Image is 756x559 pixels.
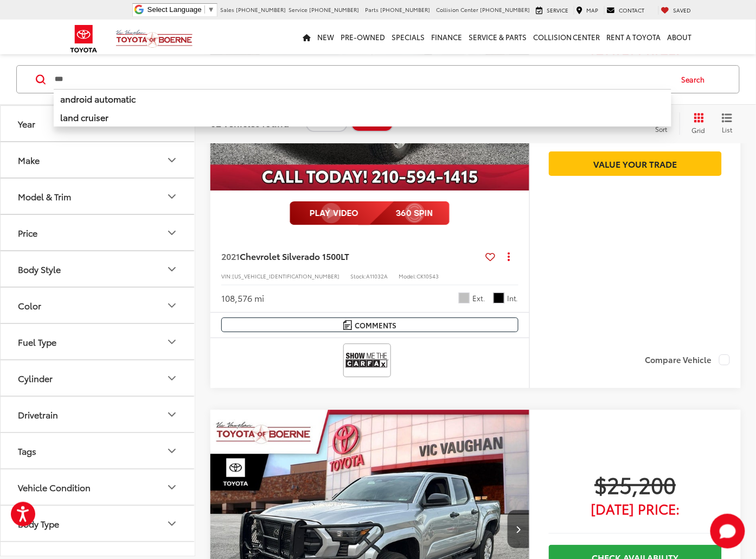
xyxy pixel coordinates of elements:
span: Contact [619,6,645,14]
a: Rent a Toyota [604,20,664,54]
span: Service [547,6,568,14]
button: MakeMake [1,142,196,177]
span: [PHONE_NUMBER] [480,5,530,14]
button: List View [714,112,741,134]
div: Year [18,118,35,129]
span: Map [587,6,599,14]
a: Finance [428,20,465,54]
a: Map [574,6,601,15]
button: CylinderCylinder [1,360,196,396]
button: Fuel TypeFuel Type [1,324,196,359]
button: YearYear [1,106,196,141]
div: Body Type [18,518,59,529]
div: Model & Trim [165,190,178,203]
a: Home [299,20,314,54]
div: Price [18,227,37,238]
a: Specials [388,20,428,54]
button: Search [671,66,721,93]
label: Compare Vehicle [645,354,730,365]
div: Body Style [18,264,61,274]
span: Int. [507,293,518,303]
span: Grid [692,125,706,134]
span: Select Language [148,5,202,14]
div: Cylinder [18,373,53,383]
a: Collision Center [530,20,604,54]
button: ColorColor [1,288,196,323]
div: Vehicle Condition [165,481,178,494]
span: List [722,124,733,134]
span: A11032A [366,272,388,280]
span: Chevrolet Silverado 1500 [240,250,341,262]
div: Body Style [165,263,178,276]
button: Comments [221,317,518,332]
div: Drivetrain [18,409,58,420]
img: View CARFAX report [345,346,389,374]
button: Body StyleBody Style [1,251,196,287]
a: My Saved Vehicles [658,6,694,15]
span: Parts [365,5,379,14]
span: Collision Center [436,5,478,14]
b: android automatic [60,92,136,105]
div: Color [165,299,178,312]
img: full motion video [290,201,450,225]
span: Clear All [358,119,387,128]
button: Vehicle ConditionVehicle Condition [1,469,196,505]
span: Ext. [472,293,485,303]
div: Fuel Type [165,335,178,348]
a: Contact [604,6,648,15]
span: Saved [674,6,691,14]
div: Model & Trim [18,191,71,201]
div: Make [165,154,178,167]
span: Sort [656,124,668,134]
div: Make [18,155,40,165]
b: land cruiser [60,111,108,123]
span: Stock: [350,272,366,280]
span: $25,200 [549,471,722,498]
span: Silver [459,293,470,303]
div: Tags [165,444,178,458]
button: Grid View [680,112,714,134]
div: Price [165,226,178,239]
div: Tags [18,446,36,456]
span: VIN: [221,272,232,280]
img: Toyota [63,21,104,56]
button: Next image [508,510,529,548]
a: Service & Parts: Opens in a new tab [465,20,530,54]
button: DrivetrainDrivetrain [1,397,196,432]
div: Cylinder [165,372,178,385]
button: TagsTags [1,433,196,468]
span: Service [289,5,307,14]
span: dropdown dots [508,252,510,261]
span: Black [494,293,504,303]
svg: Start Chat [710,514,745,549]
span: Sales [220,5,234,14]
span: Model: [399,272,417,280]
a: Service [533,6,571,15]
img: Vic Vaughan Toyota of Boerne [116,29,193,48]
button: Model & TrimModel & Trim [1,179,196,214]
span: [PHONE_NUMBER] [380,5,430,14]
span: [US_VEHICLE_IDENTIFICATION_NUMBER] [232,272,339,280]
span: CK10543 [417,272,439,280]
button: Toggle Chat Window [710,514,745,549]
img: Comments [343,320,352,329]
div: Color [18,300,41,310]
span: [PHONE_NUMBER] [236,5,286,14]
span: [DATE] Price: [549,503,722,514]
div: Fuel Type [18,336,56,347]
a: Pre-Owned [337,20,388,54]
a: Value Your Trade [549,151,722,176]
span: 2021 [221,250,240,262]
span: [PHONE_NUMBER] [309,5,359,14]
a: New [314,20,337,54]
input: Search by Make, Model, or Keyword [54,66,671,92]
span: ▼ [208,5,215,14]
a: Select Language​ [148,5,215,14]
a: 2021Chevrolet Silverado 1500LT [221,250,481,262]
button: PricePrice [1,215,196,250]
div: 108,576 mi [221,292,264,304]
div: Drivetrain [165,408,178,421]
button: Body TypeBody Type [1,506,196,541]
